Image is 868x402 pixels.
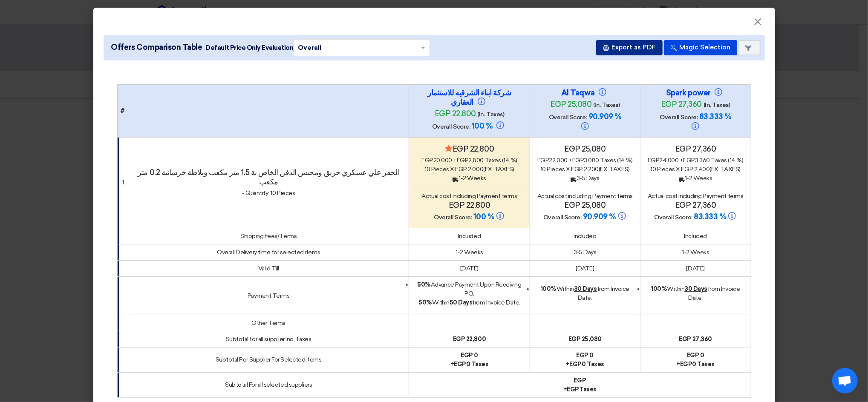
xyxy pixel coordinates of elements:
[431,166,449,173] span: Pieces
[242,190,295,197] span: - Quantity: 10 Pieces
[676,166,741,173] span: x egp 2,400
[588,112,621,121] span: 90.909 %
[533,156,637,165] div: 22,000 + 3,080 Taxes (14 %)
[473,212,494,221] span: 100 %
[679,336,712,343] b: egp 27,360
[644,144,747,154] h4: egp 27,360
[418,299,520,306] span: Within from Invoice Date.
[574,285,597,293] u: 30 Days
[547,166,565,173] span: Pieces
[435,109,476,118] span: egp 22,800
[596,40,663,55] button: Export as PDF
[572,157,584,164] span: egp
[655,214,692,221] span: Overall Score:
[205,43,293,52] span: Default Price Only Evaluation
[644,232,747,241] div: Included
[421,157,433,164] span: egp
[644,201,747,210] h4: egp 27,360
[687,352,704,359] b: egp 0
[699,112,731,121] span: 83.333 %
[709,166,741,173] span: (Ex. Taxes)
[530,260,640,276] td: [DATE]
[650,166,656,173] span: 10
[412,144,526,154] h4: egp 22,800
[537,157,549,164] span: egp
[568,336,602,343] b: egp 25,080
[533,232,637,241] div: Included
[128,315,409,331] td: Other Terms
[128,331,409,347] td: Subtotal for all supplier Inc. Taxes
[434,214,472,221] span: Overall Score:
[478,111,505,118] span: (In. Taxes)
[533,144,637,154] h4: egp 25,080
[540,166,546,173] span: 10
[648,192,743,200] span: Actual cost including Payment terms
[472,121,493,131] span: 100 %
[412,201,526,210] h4: egp 22,800
[570,361,582,368] span: egp
[454,361,466,368] span: egp
[533,174,637,183] div: 3-5 Days
[567,386,580,393] span: egp
[543,214,581,221] span: Overall Score:
[483,166,514,173] span: (Ex. Taxes)
[453,336,486,343] b: egp 22,800
[117,137,128,228] td: 1
[412,156,526,165] div: 20,000 + 2,800 Taxes (14 %)
[450,361,489,368] b: + 0 Taxes
[450,166,514,173] span: x egp 2,000
[566,361,604,368] b: + 0 Taxes
[409,244,530,260] td: 1-2 Weeks
[676,361,715,368] b: + 0 Taxes
[533,201,637,210] h4: egp 25,080
[653,88,738,98] h4: Spark power
[461,352,478,359] b: egp 0
[128,260,409,276] td: Valid Till
[128,244,409,260] td: Overall Delivery time for selected items
[704,101,730,109] span: (In. Taxes)
[684,285,707,293] u: 30 Days
[651,285,667,293] strong: 100%
[574,377,586,384] b: egp
[640,260,751,276] td: [DATE]
[418,299,432,306] strong: 50%
[651,285,740,301] span: Within from Invoice Date.
[450,299,473,306] u: 50 Days
[657,166,675,173] span: Pieces
[541,285,629,301] span: Within from Invoice Date.
[644,174,747,183] div: 1-2 Weeks
[457,157,469,164] span: egp
[128,228,409,244] td: Shipping Fees/Terms
[664,40,737,55] button: Magic Selection
[132,168,405,187] h4: الحفر علي عسكري حريق ومحبس الدفن الخاص بة 1.5 متر مكعب وبلاطة خرسانية 0.2 متر مكعب
[661,100,702,109] span: egp 27,360
[660,114,698,121] span: Overall Score:
[537,192,633,200] span: Actual cost including Payment terms
[648,157,660,164] span: egp
[128,347,409,372] td: Subtotal Per Supplier For Selected Items
[412,174,526,183] div: 1-2 Weeks
[550,100,591,109] span: egp 25,080
[644,156,747,165] div: 24,000 + 3,360 Taxes (14 %)
[541,285,557,293] strong: 100%
[640,244,751,260] td: 1-2 Weeks
[412,232,526,241] div: Included
[422,192,517,200] span: Actual cost including Payment terms
[117,84,128,137] th: #
[432,123,470,130] span: Overall Score:
[680,361,692,368] span: egp
[747,14,769,31] button: Close
[593,101,620,109] span: (In. Taxes)
[599,166,630,173] span: (Ex. Taxes)
[583,212,616,221] span: 90.909 %
[409,260,530,276] td: [DATE]
[683,157,695,164] span: egp
[128,372,409,397] td: Subtotal For all selected suppliers
[424,166,430,173] span: 10
[418,281,431,288] strong: 50%
[427,88,512,107] h4: شركة ابناء الشرقيه للاستثمار العقاري
[694,212,726,221] span: 83.333 %
[832,368,858,393] div: Open chat
[530,244,640,260] td: 3-5 Days
[542,88,628,98] h4: Al Taqwa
